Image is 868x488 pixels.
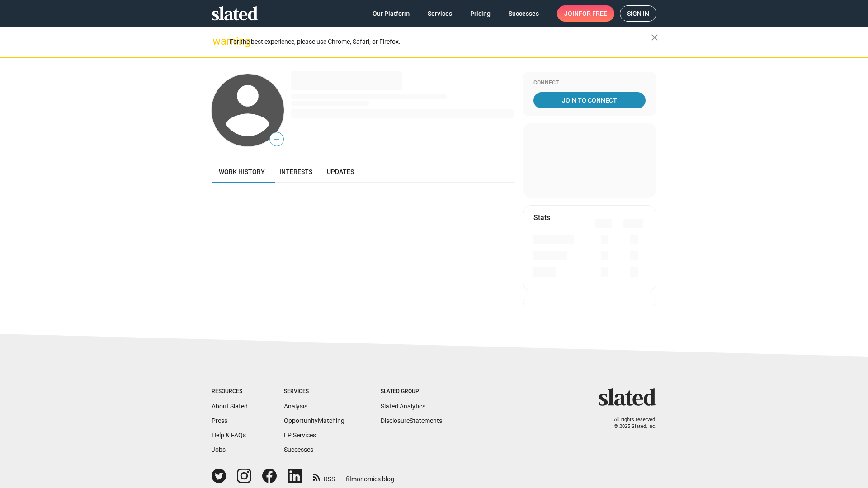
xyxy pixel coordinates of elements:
a: Press [212,417,227,424]
a: Interests [272,161,320,183]
div: For the best experience, please use Chrome, Safari, or Firefox. [230,36,651,48]
a: About Slated [212,403,248,410]
a: Pricing [463,5,498,22]
a: Updates [320,161,361,183]
div: Slated Group [381,388,442,395]
span: Pricing [470,5,491,22]
a: RSS [313,469,335,483]
a: Slated Analytics [381,403,425,410]
a: Successes [284,446,313,453]
a: Services [420,5,459,22]
span: film [346,475,357,483]
a: Analysis [284,403,307,410]
span: Join To Connect [535,92,644,108]
a: Work history [212,161,272,183]
a: Successes [501,5,546,22]
mat-card-title: Stats [533,213,550,222]
a: Help & FAQs [212,432,246,439]
span: for free [579,5,607,22]
div: Services [284,388,344,395]
span: Services [428,5,452,22]
span: Work history [219,168,265,175]
a: Joinfor free [557,5,614,22]
a: OpportunityMatching [284,417,344,424]
span: Our Platform [373,5,410,22]
a: Sign in [620,5,656,22]
span: Join [564,5,607,22]
a: filmonomics blog [346,468,394,483]
mat-icon: warning [212,36,223,47]
span: Sign in [627,6,649,21]
span: Updates [327,168,354,175]
a: Jobs [212,446,226,453]
a: Our Platform [365,5,417,22]
a: Join To Connect [533,92,646,108]
p: All rights reserved. © 2025 Slated, Inc. [604,417,656,430]
mat-icon: close [649,32,660,43]
div: Resources [212,388,248,395]
a: DisclosureStatements [381,417,442,424]
div: Connect [533,80,646,87]
a: EP Services [284,432,316,439]
span: Successes [509,5,539,22]
span: — [270,134,283,145]
span: Interests [279,168,312,175]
